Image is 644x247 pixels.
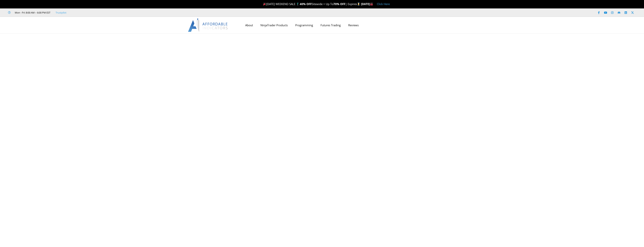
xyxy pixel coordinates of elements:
[357,3,360,5] img: ⌛
[300,2,312,6] strong: 40% OFF
[56,10,66,15] a: Trustpilot
[317,21,344,29] a: Futures Trading
[291,21,317,29] a: Programming
[377,2,390,6] a: Click Here
[333,2,345,6] strong: 70% OFF
[263,3,266,5] img: 🎉
[241,21,404,29] nav: Menu
[241,21,257,29] a: About
[257,21,291,29] a: NinjaTrader Products
[14,10,50,15] span: Mon - Fri: 8:00 AM – 6:00 PM EST
[262,2,361,6] span: [DATE] WEEKEND SALE 🏌️‍♂️ Sitewide + Up To | Expires
[361,2,373,6] strong: [DATE]
[344,21,362,29] a: Reviews
[370,3,373,5] img: 🏭
[188,18,228,32] img: LogoAI | Affordable Indicators – NinjaTrader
